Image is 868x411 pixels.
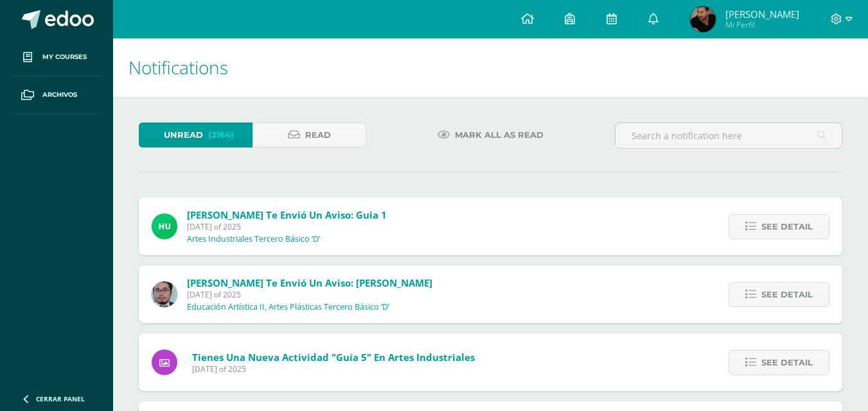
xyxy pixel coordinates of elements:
span: [PERSON_NAME] [725,8,799,21]
span: Unread [164,123,203,147]
img: fd23069c3bd5c8dde97a66a86ce78287.png [152,214,177,239]
span: Cerrar panel [36,394,85,403]
span: [PERSON_NAME] te envió un aviso: Guia 1 [187,208,387,221]
span: See detail [761,215,813,239]
span: See detail [761,283,813,306]
a: Archivos [10,76,103,114]
p: Educación Artística II, Artes Plásticas Tercero Básico ‘D’ [187,302,389,312]
span: (2164) [208,123,234,147]
span: [DATE] of 2025 [187,289,432,300]
span: See detail [761,351,813,374]
span: [PERSON_NAME] te envió un aviso: [PERSON_NAME] [187,276,432,289]
span: Notifications [128,55,228,80]
span: Mark all as read [455,123,544,147]
span: Archivos [42,90,77,100]
span: [DATE] of 2025 [187,221,387,232]
img: 5fac68162d5e1b6fbd390a6ac50e103d.png [152,281,177,307]
span: My courses [42,52,87,62]
img: 7c84f2bd84e836bf0d871e2ed4d9f981.png [690,6,716,32]
span: [DATE] of 2025 [192,364,475,374]
a: My courses [10,38,103,76]
span: Mi Perfil [725,19,799,30]
a: Unread(2164) [139,122,252,147]
a: Read [252,122,366,147]
input: Search a notification here [616,123,842,148]
p: Artes Industriales Tercero Básico ‘D’ [187,234,320,244]
span: Tienes una nueva actividad "Guía 5" En Artes Industriales [192,351,475,364]
span: Read [305,123,331,147]
a: Mark all as read [421,122,560,147]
